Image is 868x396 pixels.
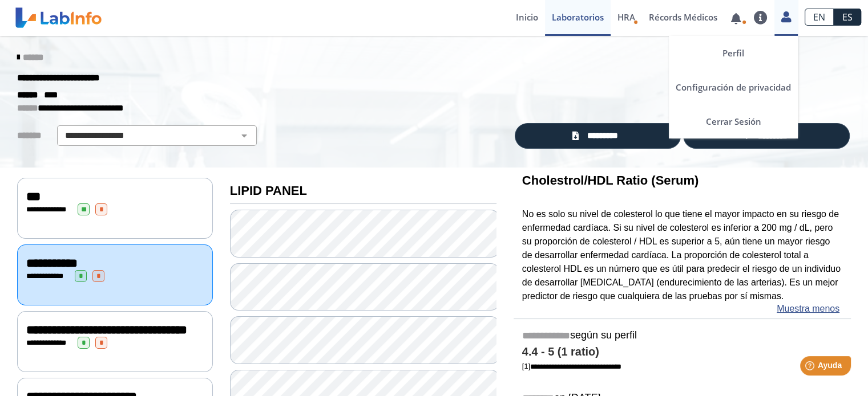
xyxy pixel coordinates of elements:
a: EN [805,9,834,26]
iframe: Help widget launcher [766,352,855,383]
p: No es solo su nivel de colesterol lo que tiene el mayor impacto en su riesgo de enfermedad cardía... [522,207,842,303]
b: LIPID PANEL [230,183,307,198]
a: Perfil [669,36,798,70]
a: [1] [522,362,621,370]
h5: según su perfil [522,329,842,342]
a: Muestra menos [777,302,839,316]
b: Cholestrol/HDL Ratio (Serum) [522,173,699,187]
a: ES [834,9,861,26]
a: Configuración de privacidad [669,70,798,104]
a: Cerrar Sesión [669,104,798,138]
span: HRA [617,11,635,23]
h4: 4.4 - 5 (1 ratio) [522,345,842,359]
